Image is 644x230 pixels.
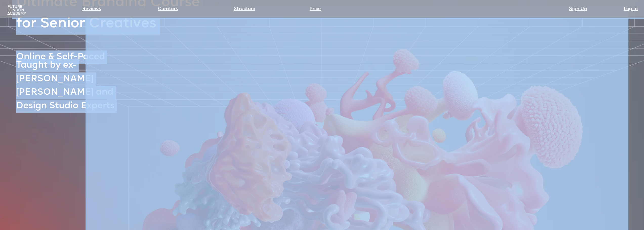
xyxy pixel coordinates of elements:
[158,6,178,13] a: Curators
[16,59,145,113] p: Taught by ex-[PERSON_NAME] [PERSON_NAME] and Design Studio Experts
[569,6,587,13] a: Sign Up
[234,6,255,13] a: Structure
[82,6,101,13] a: Reviews
[624,6,638,13] a: Log In
[309,6,321,13] a: Price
